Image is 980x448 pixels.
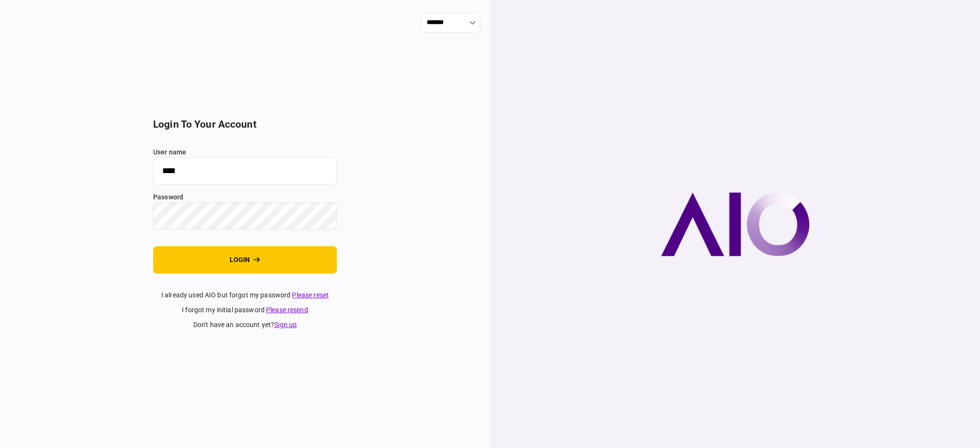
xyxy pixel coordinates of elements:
[153,119,337,131] h2: login to your account
[274,321,297,328] a: Sign up
[153,202,337,229] input: password
[153,305,337,315] div: I forgot my initial password
[661,192,810,256] img: AIO company logo
[153,192,337,202] label: password
[153,147,337,157] label: user name
[421,12,480,33] input: show language options
[153,246,337,273] button: login
[153,290,337,300] div: I already used AIO but forgot my password
[153,157,337,185] input: user name
[266,306,308,314] a: Please resend
[153,320,337,330] div: don't have an account yet ?
[292,291,329,299] a: Please reset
